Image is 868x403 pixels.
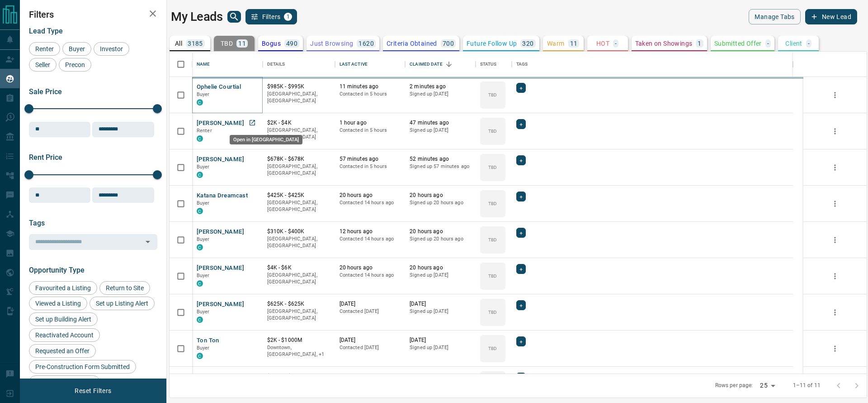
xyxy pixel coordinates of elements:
[519,301,523,310] span: +
[175,40,182,47] p: All
[443,58,455,71] button: Sort
[340,127,401,134] p: Contacted in 5 hours
[340,91,401,98] p: Contacted in 5 hours
[340,336,401,344] p: [DATE]
[488,128,497,134] p: TBD
[516,83,526,93] div: +
[443,40,454,47] p: 700
[340,155,401,163] p: 57 minutes ago
[410,300,471,308] p: [DATE]
[340,52,368,77] div: Last Active
[828,342,842,355] button: more
[267,300,330,308] p: $625K - $625K
[267,83,330,91] p: $985K - $995K
[267,155,330,163] p: $678K - $678K
[488,273,497,279] p: TBD
[410,373,471,380] p: [DATE]
[32,316,94,323] span: Set up Building Alert
[698,40,701,47] p: 1
[410,127,471,134] p: Signed up [DATE]
[410,336,471,344] p: [DATE]
[32,61,53,68] span: Seller
[405,52,476,77] div: Claimed Date
[512,52,793,77] div: Tags
[267,272,330,286] p: [GEOGRAPHIC_DATA], [GEOGRAPHIC_DATA]
[410,192,471,199] p: 20 hours ago
[246,117,258,129] a: Open in New Tab
[62,42,91,56] div: Buyer
[267,344,330,358] p: Toronto
[828,88,842,102] button: more
[359,40,374,47] p: 1620
[519,83,523,92] span: +
[66,45,88,53] span: Buyer
[476,52,512,77] div: Status
[519,228,523,237] span: +
[197,119,244,128] button: [PERSON_NAME]
[267,336,330,344] p: $2K - $1000M
[197,172,203,178] div: condos.ca
[221,40,233,47] p: TBD
[197,280,203,287] div: condos.ca
[340,235,401,243] p: Contacted 14 hours ago
[410,199,471,206] p: Signed up 20 hours ago
[197,345,210,351] span: Buyer
[522,40,533,47] p: 320
[59,58,91,72] div: Precon
[340,300,401,308] p: [DATE]
[197,128,212,134] span: Renter
[197,300,244,309] button: [PERSON_NAME]
[340,373,401,380] p: [DATE]
[519,120,523,129] span: +
[310,40,353,47] p: Just Browsing
[340,308,401,315] p: Contacted [DATE]
[410,272,471,279] p: Signed up [DATE]
[516,228,526,238] div: +
[828,233,842,247] button: more
[828,269,842,283] button: more
[714,40,762,47] p: Submitted Offer
[103,284,147,292] span: Return to Site
[267,91,330,105] p: [GEOGRAPHIC_DATA], [GEOGRAPHIC_DATA]
[519,264,523,273] span: +
[340,119,401,127] p: 1 hour ago
[340,272,401,279] p: Contacted 14 hours ago
[197,353,203,359] div: condos.ca
[197,373,244,381] button: [PERSON_NAME]
[230,135,302,144] div: Open in [GEOGRAPHIC_DATA]
[267,228,330,235] p: $310K - $400K
[410,119,471,127] p: 47 minutes ago
[767,40,769,47] p: -
[29,266,85,274] span: Opportunity Type
[32,347,93,355] span: Requested an Offer
[227,11,241,23] button: search button
[29,219,45,227] span: Tags
[69,383,117,398] button: Reset Filters
[29,297,87,310] div: Viewed a Listing
[97,45,126,53] span: Investor
[94,42,129,56] div: Investor
[29,42,60,56] div: Renter
[197,336,219,345] button: Ton Ton
[516,192,526,201] div: +
[267,127,330,141] p: [GEOGRAPHIC_DATA], [GEOGRAPHIC_DATA]
[197,208,203,214] div: condos.ca
[29,27,63,35] span: Lead Type
[32,284,94,292] span: Favourited a Listing
[142,235,154,248] button: Open
[32,363,133,370] span: Pre-Construction Form Submitted
[516,155,526,165] div: +
[340,83,401,91] p: 11 minutes ago
[570,40,578,47] p: 11
[29,87,62,96] span: Sale Price
[197,83,241,91] button: Ophelie Courtial
[238,40,246,47] p: 11
[197,228,244,236] button: [PERSON_NAME]
[32,45,57,53] span: Renter
[93,300,151,307] span: Set up Listing Alert
[267,192,330,199] p: $425K - $425K
[519,192,523,201] span: +
[188,40,203,47] p: 3185
[32,331,97,339] span: Reactivated Account
[197,52,210,77] div: Name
